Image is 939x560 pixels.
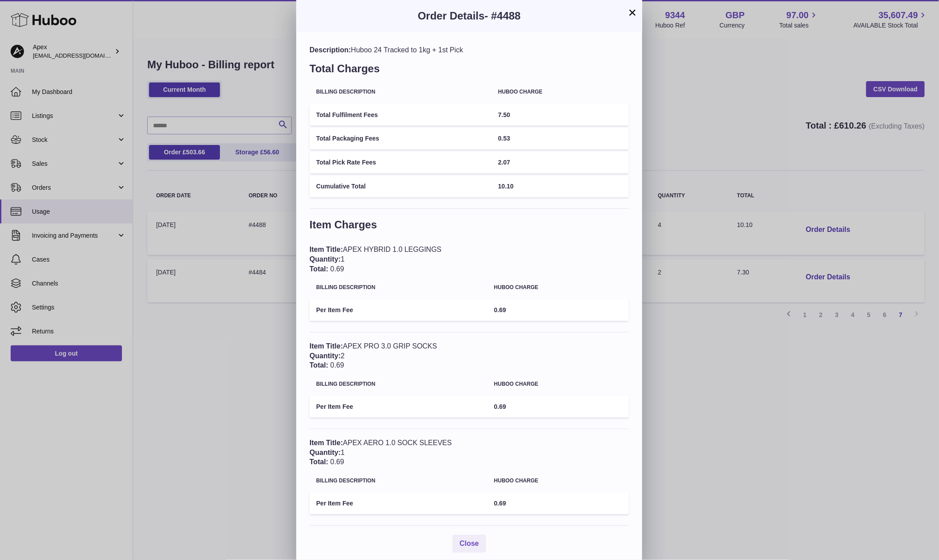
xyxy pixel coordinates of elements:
[487,471,629,490] th: Huboo charge
[487,375,629,394] th: Huboo charge
[310,493,487,514] td: Per Item Fee
[310,152,491,173] td: Total Pick Rate Fees
[627,7,638,18] button: ×
[310,46,351,54] span: Description:
[330,265,344,273] span: 0.69
[310,439,343,446] span: Item Title:
[310,255,341,263] span: Quantity:
[310,352,341,360] span: Quantity:
[310,265,328,273] span: Total:
[310,62,629,80] h3: Total Charges
[485,10,521,22] span: - #4488
[310,176,491,197] td: Cumulative Total
[494,500,506,507] span: 0.69
[310,82,491,102] th: Billing Description
[310,9,629,23] h3: Order Details
[310,471,487,490] th: Billing Description
[498,111,510,118] span: 7.50
[498,159,510,166] span: 2.07
[310,396,487,418] td: Per Item Fee
[310,218,629,236] h3: Item Charges
[487,278,629,297] th: Huboo charge
[498,183,514,190] span: 10.10
[310,104,491,126] td: Total Fulfilment Fees
[494,403,506,410] span: 0.69
[452,535,486,553] button: Close
[310,299,487,321] td: Per Item Fee
[330,458,344,466] span: 0.69
[310,128,491,149] td: Total Packaging Fees
[498,135,510,142] span: 0.53
[330,361,344,369] span: 0.69
[310,458,328,466] span: Total:
[310,342,343,350] span: Item Title:
[310,341,629,370] div: APEX PRO 3.0 GRIP SOCKS 2
[310,361,328,369] span: Total:
[460,540,479,547] span: Close
[310,449,341,456] span: Quantity:
[310,375,487,394] th: Billing Description
[310,246,343,253] span: Item Title:
[491,82,629,102] th: Huboo charge
[310,45,629,55] div: Huboo 24 Tracked to 1kg + 1st Pick
[494,306,506,313] span: 0.69
[310,438,629,467] div: APEX AERO 1.0 SOCK SLEEVES 1
[310,245,629,274] div: APEX HYBRID 1.0 LEGGINGS 1
[310,278,487,297] th: Billing Description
